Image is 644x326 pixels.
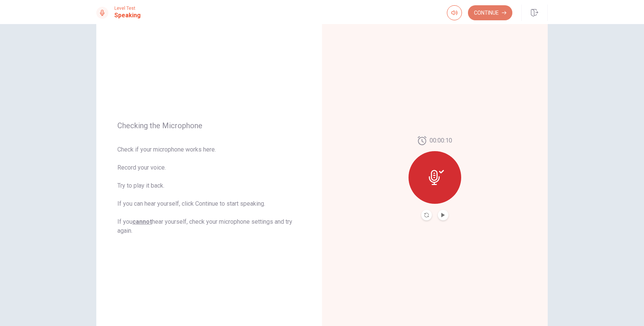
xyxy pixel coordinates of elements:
[117,121,301,130] span: Checking the Microphone
[438,210,448,220] button: Play Audio
[421,210,432,220] button: Record Again
[114,11,141,20] h1: Speaking
[132,218,152,225] u: cannot
[114,6,141,11] span: Level Test
[468,5,512,20] button: Continue
[117,145,301,235] span: Check if your microphone works here. Record your voice. Try to play it back. If you can hear your...
[430,136,452,145] span: 00:00:10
